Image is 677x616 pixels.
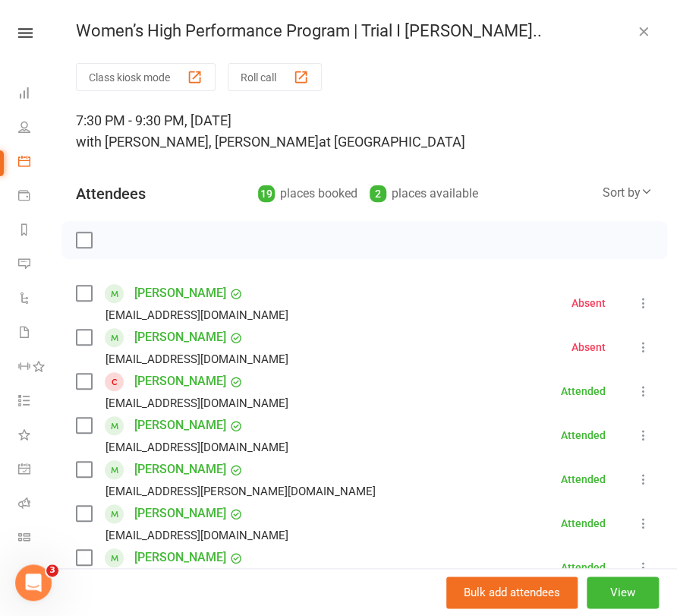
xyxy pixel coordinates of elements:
[105,438,288,457] div: [EMAIL_ADDRESS][DOMAIN_NAME]
[134,501,226,526] a: [PERSON_NAME]
[572,298,606,308] div: Absent
[561,430,606,441] div: Attended
[561,518,606,529] div: Attended
[15,564,52,601] iframe: Intercom live chat
[370,185,386,202] div: 2
[134,413,226,438] a: [PERSON_NAME]
[105,305,288,325] div: [EMAIL_ADDRESS][DOMAIN_NAME]
[18,419,52,453] a: What's New
[76,63,216,91] button: Class kiosk mode
[134,545,226,570] a: [PERSON_NAME]
[134,325,226,349] a: [PERSON_NAME]
[370,183,478,204] div: places available
[258,183,357,204] div: places booked
[258,185,275,202] div: 19
[561,562,606,573] div: Attended
[105,349,288,369] div: [EMAIL_ADDRESS][DOMAIN_NAME]
[228,63,322,91] button: Roll call
[18,77,52,112] a: Dashboard
[18,112,52,146] a: People
[587,577,659,608] button: View
[319,134,465,150] span: at [GEOGRAPHIC_DATA]
[76,183,146,204] div: Attendees
[134,369,226,393] a: [PERSON_NAME]
[105,482,376,501] div: [EMAIL_ADDRESS][PERSON_NAME][DOMAIN_NAME]
[134,281,226,305] a: [PERSON_NAME]
[18,522,52,556] a: Class kiosk mode
[76,134,319,150] span: with [PERSON_NAME], [PERSON_NAME]
[18,214,52,248] a: Reports
[561,386,606,396] div: Attended
[134,457,226,482] a: [PERSON_NAME]
[572,342,606,352] div: Absent
[46,564,58,577] span: 3
[76,110,653,153] div: 7:30 PM - 9:30 PM, [DATE]
[18,180,52,214] a: Payments
[446,577,578,608] button: Bulk add attendees
[18,488,52,522] a: Roll call kiosk mode
[18,146,52,180] a: Calendar
[561,474,606,485] div: Attended
[603,183,653,203] div: Sort by
[105,393,288,413] div: [EMAIL_ADDRESS][DOMAIN_NAME]
[52,21,677,41] div: Women’s High Performance Program | Trial I [PERSON_NAME]..
[105,526,288,545] div: [EMAIL_ADDRESS][DOMAIN_NAME]
[18,453,52,488] a: General attendance kiosk mode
